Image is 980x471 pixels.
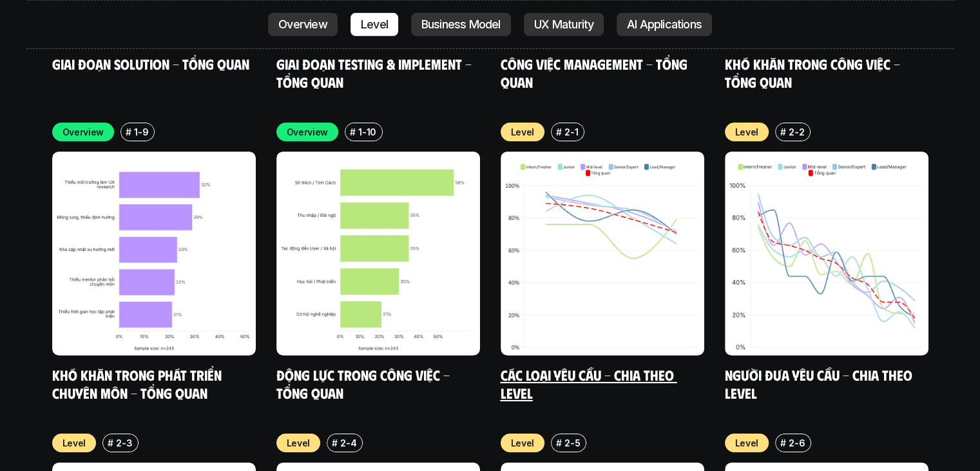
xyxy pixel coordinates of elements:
h6: # [332,438,338,448]
p: Level [511,125,535,139]
p: 2-6 [789,436,805,450]
p: Level [735,125,759,139]
p: Overview [62,125,104,139]
a: Người đưa yêu cầu - Chia theo Level [725,366,916,401]
p: Level [511,436,535,450]
h6: # [556,438,562,448]
a: Khó khăn trong phát triển chuyên môn - Tổng quan [52,366,225,401]
a: Level [351,13,398,36]
p: 2-2 [789,125,804,139]
p: Business Model [421,18,501,31]
h6: # [350,127,356,137]
p: Level [361,18,388,31]
p: Overview [278,18,327,31]
a: Khó khăn trong công việc - Tổng quan [725,55,903,90]
a: UX Maturity [524,13,604,36]
a: Overview [268,13,338,36]
a: Business Model [411,13,511,36]
p: 2-5 [564,436,580,450]
a: AI Applications [617,13,712,36]
p: Level [287,436,311,450]
p: AI Applications [627,18,702,31]
h6: # [126,127,131,137]
a: Giai đoạn Solution - Tổng quan [52,55,249,72]
a: Động lực trong công việc - Tổng quan [276,366,453,401]
p: 2-1 [564,125,578,139]
p: 1-9 [134,125,148,139]
h6: # [780,438,786,448]
p: 2-3 [116,436,132,450]
p: Overview [287,125,329,139]
a: Công việc Management - Tổng quan [501,55,691,90]
p: UX Maturity [534,18,593,31]
p: Level [62,436,86,450]
h6: # [108,438,113,448]
p: Level [735,436,759,450]
p: 1-10 [358,125,376,139]
p: 2-4 [340,436,356,450]
h6: # [556,127,562,137]
a: Giai đoạn Testing & Implement - Tổng quan [276,55,475,90]
a: Các loại yêu cầu - Chia theo level [501,366,677,401]
h6: # [780,127,786,137]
